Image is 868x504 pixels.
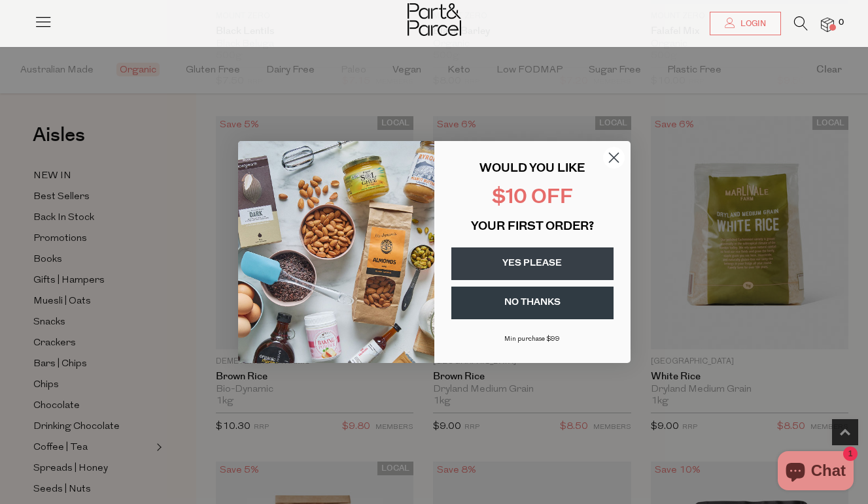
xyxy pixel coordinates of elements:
[479,163,585,175] span: WOULD YOU LIKE
[504,336,560,343] span: Min purchase $99
[710,12,781,35] a: Login
[451,247,614,280] button: YES PLEASE
[471,221,594,233] span: YOUR FIRST ORDER?
[492,188,573,208] span: $10 OFF
[774,451,858,494] inbox-online-store-chat: Shopify online store chat
[238,141,434,363] img: 43fba0fb-7538-40bc-babb-ffb1a4d097bc.jpeg
[408,3,461,36] img: Part&Parcel
[451,287,614,319] button: NO THANKS
[821,18,834,31] a: 0
[737,18,766,29] span: Login
[602,146,625,169] button: Close dialog
[835,17,847,29] span: 0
